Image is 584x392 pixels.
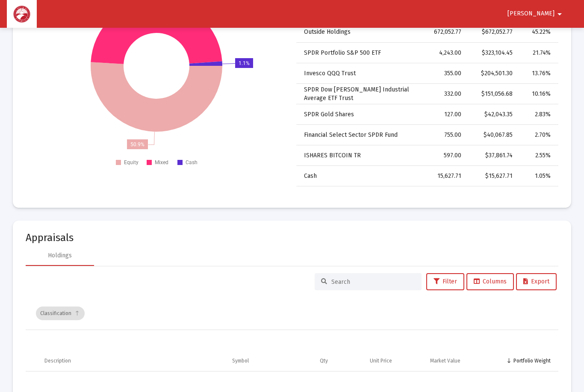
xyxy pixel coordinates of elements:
[525,49,551,57] div: 21.74%
[525,110,551,119] div: 2.83%
[525,69,551,78] div: 13.76%
[398,351,466,371] td: Column Market Value
[13,6,30,23] img: Dashboard
[36,307,85,320] div: Classification
[320,357,328,364] div: Qty
[525,131,551,139] div: 2.70%
[467,43,519,63] td: $323,104.45
[296,166,425,186] td: Cash
[474,278,507,285] span: Columns
[155,159,168,165] text: Mixed
[239,60,250,66] text: 1.1%
[430,357,460,364] div: Market Value
[516,273,557,290] button: Export
[26,233,558,242] mat-card-title: Appraisals
[507,10,555,18] span: [PERSON_NAME]
[467,63,519,84] td: $204,501.30
[331,278,415,286] input: Search
[282,351,334,371] td: Column Qty
[467,104,519,125] td: $42,043.35
[425,22,467,43] td: 672,052.77
[525,151,551,160] div: 2.55%
[425,43,467,63] td: 4,243.00
[525,172,551,180] div: 1.05%
[425,145,467,166] td: 597.00
[467,145,519,166] td: $37,861.74
[226,351,282,371] td: Column Symbol
[523,278,549,285] span: Export
[296,145,425,166] td: ISHARES BITCOIN TR
[467,84,519,104] td: $151,056.68
[186,159,198,165] text: Cash
[296,43,425,63] td: SPDR Portfolio S&P 500 ETF
[296,84,425,104] td: SPDR Dow [PERSON_NAME] Industrial Average ETF Trust
[44,357,71,364] div: Description
[370,357,392,364] div: Unit Price
[130,141,145,147] text: 50.9%
[124,159,139,165] text: Equity
[513,357,551,364] div: Portfolio Weight
[497,5,575,22] button: [PERSON_NAME]
[425,166,467,186] td: 15,627.71
[232,357,249,364] div: Symbol
[36,297,552,330] div: Data grid toolbar
[426,273,464,290] button: Filter
[467,125,519,145] td: $40,067.85
[525,90,551,98] div: 10.16%
[555,6,565,23] mat-icon: arrow_drop_down
[425,125,467,145] td: 755.00
[38,351,226,371] td: Column Description
[425,63,467,84] td: 355.00
[434,278,457,285] span: Filter
[467,166,519,186] td: $15,627.71
[296,63,425,84] td: Invesco QQQ Trust
[296,22,425,43] td: Outside Holdings
[48,251,72,260] div: Holdings
[525,28,551,36] div: 45.22%
[466,351,558,371] td: Column Portfolio Weight
[296,125,425,145] td: Financial Select Sector SPDR Fund
[425,104,467,125] td: 127.00
[296,104,425,125] td: SPDR Gold Shares
[466,273,514,290] button: Columns
[334,351,398,371] td: Column Unit Price
[425,84,467,104] td: 332.00
[467,22,519,43] td: $672,052.77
